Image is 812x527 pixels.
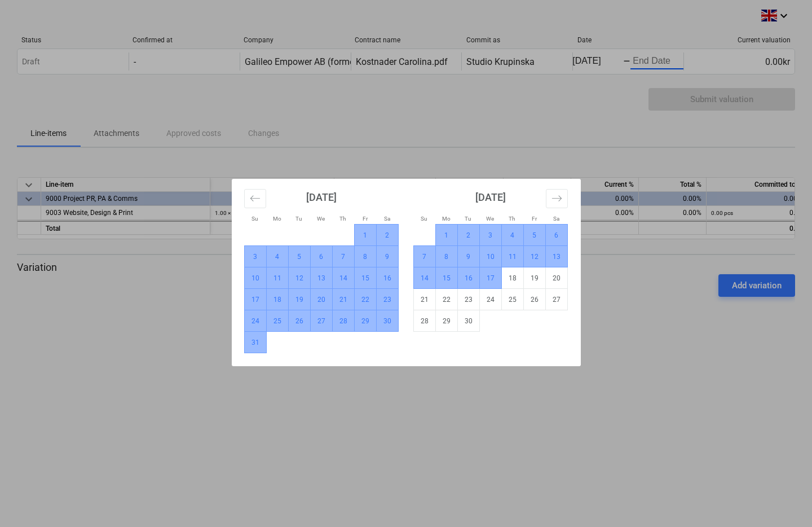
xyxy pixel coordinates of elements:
small: Su [421,216,427,222]
td: Choose Sunday, August 10, 2025 as your check-out date. It's available. [244,267,266,289]
td: Choose Sunday, September 14, 2025 as your check-out date. It's available. [413,267,435,289]
small: Th [339,216,346,222]
td: Choose Monday, August 11, 2025 as your check-out date. It's available. [266,267,288,289]
small: Sa [553,216,559,222]
td: Choose Tuesday, September 23, 2025 as your check-out date. It's available. [457,289,479,310]
small: Tu [465,216,471,222]
td: Choose Monday, September 15, 2025 as your check-out date. It's available. [435,267,457,289]
td: Choose Thursday, August 28, 2025 as your check-out date. It's available. [332,310,354,332]
td: Choose Saturday, September 20, 2025 as your check-out date. It's available. [545,267,567,289]
td: Choose Sunday, September 21, 2025 as your check-out date. It's available. [413,289,435,310]
td: Choose Thursday, August 7, 2025 as your check-out date. It's available. [332,246,354,267]
small: Mo [273,216,281,222]
td: Choose Tuesday, September 16, 2025 as your check-out date. It's available. [457,267,479,289]
td: Choose Sunday, August 24, 2025 as your check-out date. It's available. [244,310,266,332]
td: Choose Tuesday, August 5, 2025 as your check-out date. It's available. [288,246,310,267]
td: Choose Monday, September 22, 2025 as your check-out date. It's available. [435,289,457,310]
td: Choose Thursday, September 4, 2025 as your check-out date. It's available. [501,225,523,246]
small: Mo [442,216,451,222]
td: Choose Wednesday, September 3, 2025 as your check-out date. It's available. [479,225,501,246]
td: Choose Thursday, August 14, 2025 as your check-out date. It's available. [332,267,354,289]
td: Choose Tuesday, September 30, 2025 as your check-out date. It's available. [457,310,479,332]
td: Choose Friday, August 1, 2025 as your check-out date. It's available. [354,225,376,246]
td: Choose Friday, August 15, 2025 as your check-out date. It's available. [354,267,376,289]
td: Choose Saturday, August 16, 2025 as your check-out date. It's available. [376,267,398,289]
small: Th [509,216,515,222]
small: We [486,216,494,222]
td: Choose Wednesday, August 20, 2025 as your check-out date. It's available. [310,289,332,310]
button: Move forward to switch to the next month. [546,189,568,208]
td: Choose Sunday, August 3, 2025 as your check-out date. It's available. [244,246,266,267]
small: Fr [532,216,537,222]
td: Choose Tuesday, August 12, 2025 as your check-out date. It's available. [288,267,310,289]
td: Choose Thursday, August 21, 2025 as your check-out date. It's available. [332,289,354,310]
td: Choose Monday, August 18, 2025 as your check-out date. It's available. [266,289,288,310]
button: Move backward to switch to the previous month. [244,189,266,208]
td: Choose Friday, September 5, 2025 as your check-out date. It's available. [523,225,545,246]
small: Su [251,216,258,222]
td: Choose Sunday, August 17, 2025 as your check-out date. It's available. [244,289,266,310]
td: Choose Friday, August 8, 2025 as your check-out date. It's available. [354,246,376,267]
td: Choose Monday, September 29, 2025 as your check-out date. It's available. [435,310,457,332]
td: Choose Saturday, September 6, 2025 as your check-out date. It's available. [545,225,567,246]
td: Choose Saturday, August 23, 2025 as your check-out date. It's available. [376,289,398,310]
td: Choose Wednesday, August 27, 2025 as your check-out date. It's available. [310,310,332,332]
td: Choose Saturday, August 9, 2025 as your check-out date. It's available. [376,246,398,267]
td: Choose Tuesday, August 26, 2025 as your check-out date. It's available. [288,310,310,332]
td: Choose Friday, August 29, 2025 as your check-out date. It's available. [354,310,376,332]
td: Choose Thursday, September 25, 2025 as your check-out date. It's available. [501,289,523,310]
td: Choose Sunday, September 28, 2025 as your check-out date. It's available. [413,310,435,332]
td: Choose Monday, September 1, 2025 as your check-out date. It's available. [435,225,457,246]
small: Tu [295,216,302,222]
td: Choose Saturday, August 2, 2025 as your check-out date. It's available. [376,225,398,246]
td: Choose Tuesday, August 19, 2025 as your check-out date. It's available. [288,289,310,310]
strong: [DATE] [475,191,506,203]
td: Choose Wednesday, September 17, 2025 as your check-out date. It's available. [479,267,501,289]
td: Choose Sunday, September 7, 2025 as your check-out date. It's available. [413,246,435,267]
td: Choose Thursday, September 11, 2025 as your check-out date. It's available. [501,246,523,267]
td: Choose Tuesday, September 2, 2025 as your check-out date. It's available. [457,225,479,246]
td: Choose Monday, August 4, 2025 as your check-out date. It's available. [266,246,288,267]
td: Choose Saturday, August 30, 2025 as your check-out date. It's available. [376,310,398,332]
td: Choose Tuesday, September 9, 2025 as your check-out date. It's available. [457,246,479,267]
td: Choose Wednesday, August 13, 2025 as your check-out date. It's available. [310,267,332,289]
small: Sa [384,216,390,222]
strong: [DATE] [306,191,337,203]
td: Choose Friday, September 26, 2025 as your check-out date. It's available. [523,289,545,310]
td: Choose Monday, September 8, 2025 as your check-out date. It's available. [435,246,457,267]
td: Choose Wednesday, September 10, 2025 as your check-out date. It's available. [479,246,501,267]
small: Fr [363,216,368,222]
div: Calendar [232,179,581,366]
td: Choose Thursday, September 18, 2025 as your check-out date. It's available. [501,267,523,289]
small: We [317,216,325,222]
td: Choose Wednesday, September 24, 2025 as your check-out date. It's available. [479,289,501,310]
td: Choose Sunday, August 31, 2025 as your check-out date. It's available. [244,332,266,353]
td: Choose Friday, August 22, 2025 as your check-out date. It's available. [354,289,376,310]
td: Choose Saturday, September 27, 2025 as your check-out date. It's available. [545,289,567,310]
td: Choose Saturday, September 13, 2025 as your check-out date. It's available. [545,246,567,267]
td: Choose Monday, August 25, 2025 as your check-out date. It's available. [266,310,288,332]
td: Choose Wednesday, August 6, 2025 as your check-out date. It's available. [310,246,332,267]
td: Choose Friday, September 12, 2025 as your check-out date. It's available. [523,246,545,267]
td: Choose Friday, September 19, 2025 as your check-out date. It's available. [523,267,545,289]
